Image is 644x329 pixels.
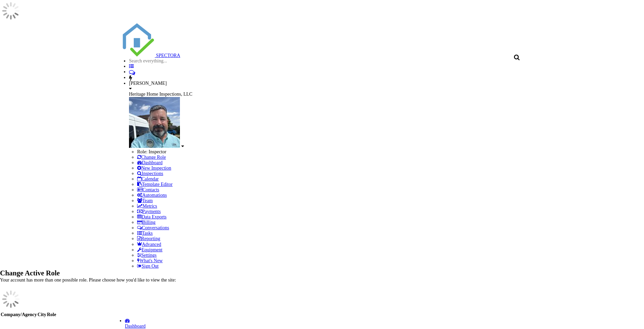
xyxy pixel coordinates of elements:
th: City [38,312,47,317]
a: Tasks [137,231,153,236]
a: Metrics [137,204,157,209]
a: What's New [137,258,163,263]
a: SPECTORA [121,53,180,58]
div: Dashboard [125,324,527,329]
a: Automations [137,193,167,198]
span: SPECTORA [156,53,180,58]
span: Role: Inspector [137,149,166,154]
a: Team [137,198,153,203]
a: Sign Out [137,264,159,269]
a: Data Exports [137,214,166,219]
th: Role [47,312,56,317]
a: Contacts [137,187,159,192]
a: Equipment [137,247,162,252]
a: Dashboard [125,318,527,329]
a: Template Editor [137,182,172,187]
div: Heritage Home Inspections, LLC [129,92,523,97]
th: Company/Agency [1,312,37,317]
img: The Best Home Inspection Software - Spectora [121,23,155,57]
a: Billing [137,220,155,225]
a: Calendar [137,176,159,181]
a: Settings [137,253,157,258]
a: Conversations [137,225,169,230]
input: Search everything... [129,58,186,64]
a: Dashboard [137,160,163,165]
a: Change Role [137,155,166,160]
a: New Inspection [137,166,171,171]
a: Reporting [137,236,160,241]
div: [PERSON_NAME] [129,81,523,86]
a: Payments [137,209,161,214]
a: Inspections [137,171,163,176]
a: Advanced [137,242,161,247]
img: img_2385.jpg [129,97,180,148]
